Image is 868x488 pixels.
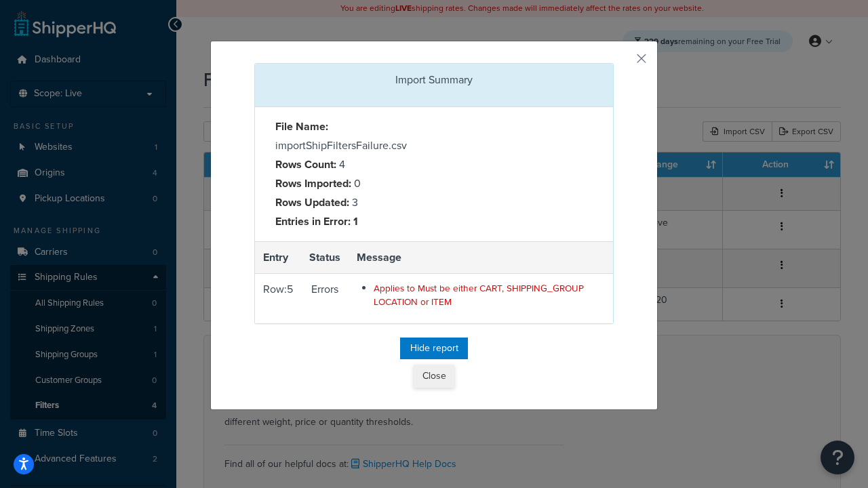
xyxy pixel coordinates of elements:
[265,74,603,86] h3: Import Summary
[414,365,454,388] button: Close
[275,213,358,229] strong: Entries in Error: 1
[275,119,328,134] strong: File Name:
[349,241,613,274] th: Message
[255,241,301,274] th: Entry
[400,338,468,359] button: Hide report
[265,117,434,231] div: importShipFiltersFailure.csv 4 0 3
[275,176,351,191] strong: Rows Imported:
[275,195,349,210] strong: Rows Updated:
[275,157,336,172] strong: Rows Count:
[255,274,301,323] td: Row: 5
[374,281,584,308] span: Applies to Must be either CART, SHIPPING_GROUP LOCATION or ITEM
[301,241,349,274] th: Status
[301,274,349,323] td: Errors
